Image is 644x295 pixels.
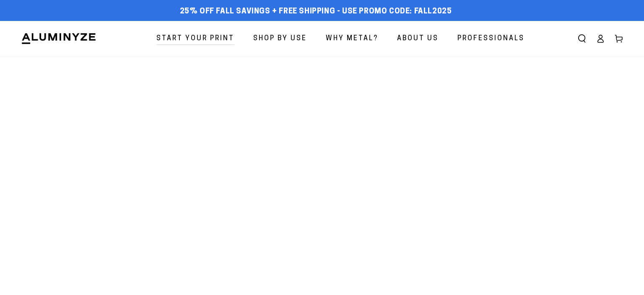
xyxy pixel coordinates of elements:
[156,33,234,45] span: Start Your Print
[253,33,307,45] span: Shop By Use
[457,33,525,45] span: Professionals
[573,29,591,48] summary: Search our site
[397,33,439,45] span: About Us
[319,28,384,50] a: Why Metal?
[180,7,452,16] span: 25% off FALL Savings + Free Shipping - Use Promo Code: FALL2025
[21,32,96,45] img: Aluminyze
[451,28,531,50] a: Professionals
[247,28,313,50] a: Shop By Use
[326,33,378,45] span: Why Metal?
[150,28,241,50] a: Start Your Print
[391,28,445,50] a: About Us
